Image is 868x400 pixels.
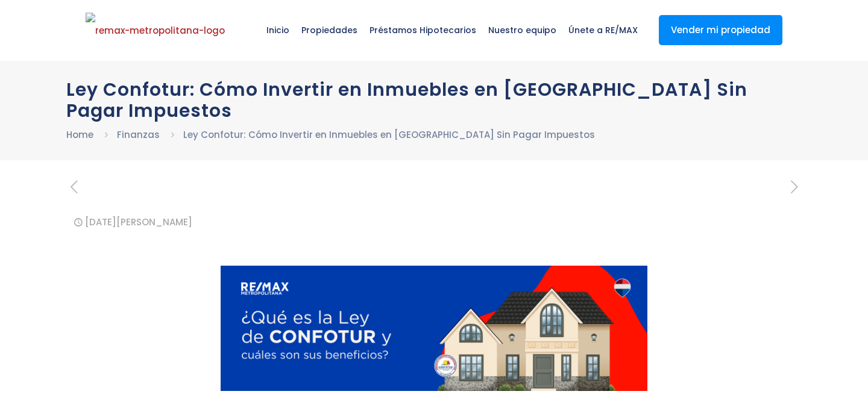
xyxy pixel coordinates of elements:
[66,177,81,198] i: previous post
[66,178,81,196] a: previous post
[363,12,482,48] span: Préstamos Hipotecarios
[482,12,562,48] span: Nuestro equipo
[562,12,644,48] span: Únete a RE/MAX
[295,12,363,48] span: Propiedades
[659,15,782,45] a: Vender mi propiedad
[221,266,648,391] img: Gráfico de una propiedad en venta exenta de impuestos por ley confotur
[117,128,160,141] a: Finanzas
[787,177,802,198] i: next post
[66,79,802,121] h1: Ley Confotur: Cómo Invertir en Inmuebles en [GEOGRAPHIC_DATA] Sin Pagar Impuestos
[260,12,295,48] span: Inicio
[85,216,192,228] time: [DATE][PERSON_NAME]
[66,128,93,141] a: Home
[183,128,595,141] a: Ley Confotur: Cómo Invertir en Inmuebles en [GEOGRAPHIC_DATA] Sin Pagar Impuestos
[86,13,225,49] img: remax-metropolitana-logo
[787,178,802,196] a: next post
